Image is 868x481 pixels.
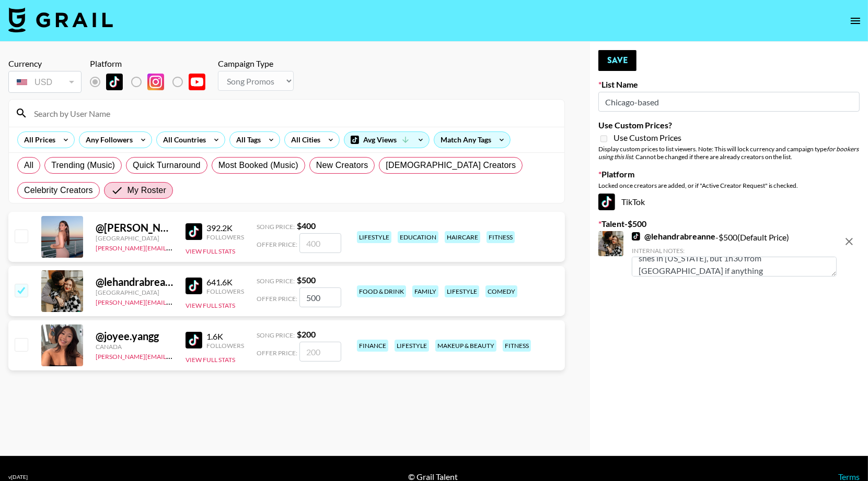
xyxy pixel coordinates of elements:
div: Canada [96,343,173,351]
input: 400 [299,233,341,253]
div: @ joyee.yangg [96,330,173,343]
span: Celebrity Creators [24,184,93,197]
div: finance [357,340,388,352]
div: Currency [8,58,82,69]
input: 500 [299,287,341,307]
img: YouTube [189,74,205,90]
div: All Countries [157,132,208,148]
span: Song Price: [257,331,295,339]
input: Search by User Name [28,105,558,122]
a: [PERSON_NAME][EMAIL_ADDRESS][PERSON_NAME][DOMAIN_NAME] [96,351,300,360]
div: Followers [206,287,244,295]
div: Any Followers [79,132,135,148]
div: fitness [503,340,531,352]
div: Platform [90,58,214,69]
div: TikTok [598,194,860,210]
div: education [398,231,438,243]
div: Followers [206,233,244,241]
button: View Full Stats [186,247,235,255]
div: lifestyle [445,285,479,297]
span: Most Booked (Music) [218,159,298,172]
div: makeup & beauty [435,340,496,352]
div: family [412,285,438,297]
span: [DEMOGRAPHIC_DATA] Creators [386,159,516,172]
label: Use Custom Prices? [598,120,860,130]
div: lifestyle [395,340,429,352]
textarea: shes in [US_STATE], but 1h30 from [GEOGRAPHIC_DATA] if anything [632,257,837,276]
button: View Full Stats [186,302,235,309]
img: TikTok [598,194,615,210]
input: 200 [299,342,341,362]
div: 641.6K [206,277,244,287]
span: All [24,159,33,172]
div: - $ 500 (Default Price) [632,231,837,276]
div: @ lehandrabreanne [96,275,173,288]
img: Instagram [147,74,164,90]
a: [PERSON_NAME][EMAIL_ADDRESS][PERSON_NAME][DOMAIN_NAME] [96,242,300,252]
button: remove [839,231,860,252]
a: @lehandrabreanne [632,231,715,242]
img: TikTok [186,278,202,294]
span: Quick Turnaround [133,159,201,172]
div: Campaign Type [218,58,294,69]
div: Display custom prices to list viewers. Note: This will lock currency and campaign type . Cannot b... [598,145,860,161]
label: Platform [598,169,860,179]
strong: $ 400 [297,221,316,231]
div: Followers [206,342,244,350]
div: USD [10,73,79,91]
div: comedy [485,285,517,297]
div: 392.2K [206,223,244,233]
img: Grail Talent [8,7,113,32]
span: My Roster [128,184,166,197]
div: All Prices [18,132,57,148]
div: Internal Notes: [632,247,837,255]
img: TikTok [186,332,202,348]
div: haircare [445,231,480,243]
span: Offer Price: [257,295,297,303]
span: Offer Price: [257,349,297,357]
div: [GEOGRAPHIC_DATA] [96,234,173,242]
label: List Name [598,79,860,90]
div: Remove selected talent to change your currency [8,69,82,95]
div: lifestyle [357,231,391,243]
span: Use Custom Prices [614,133,681,143]
div: All Cities [285,132,322,148]
button: Save [598,50,636,71]
img: TikTok [186,223,202,240]
em: for bookers using this list [598,145,859,161]
button: View Full Stats [186,356,235,364]
span: Song Price: [257,277,295,285]
span: Song Price: [257,223,295,231]
img: TikTok [106,74,123,90]
div: Avg Views [344,132,429,148]
div: [GEOGRAPHIC_DATA] [96,288,173,296]
img: TikTok [632,232,640,240]
div: 1.6K [206,331,244,342]
span: Offer Price: [257,240,297,248]
div: @ [PERSON_NAME] [96,221,173,234]
span: New Creators [316,159,368,172]
label: Talent - $ 500 [598,219,860,229]
span: Trending (Music) [51,159,115,172]
strong: $ 200 [297,329,316,339]
div: food & drink [357,285,406,297]
div: Locked once creators are added, or if "Active Creator Request" is checked. [598,182,860,189]
div: v [DATE] [8,474,28,480]
div: fitness [487,231,515,243]
div: All Tags [230,132,263,148]
a: [PERSON_NAME][EMAIL_ADDRESS][PERSON_NAME][DOMAIN_NAME] [96,296,300,306]
div: Match Any Tags [434,132,510,148]
button: open drawer [845,10,866,31]
div: Remove selected talent to change platforms [90,71,214,93]
strong: $ 500 [297,275,316,285]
